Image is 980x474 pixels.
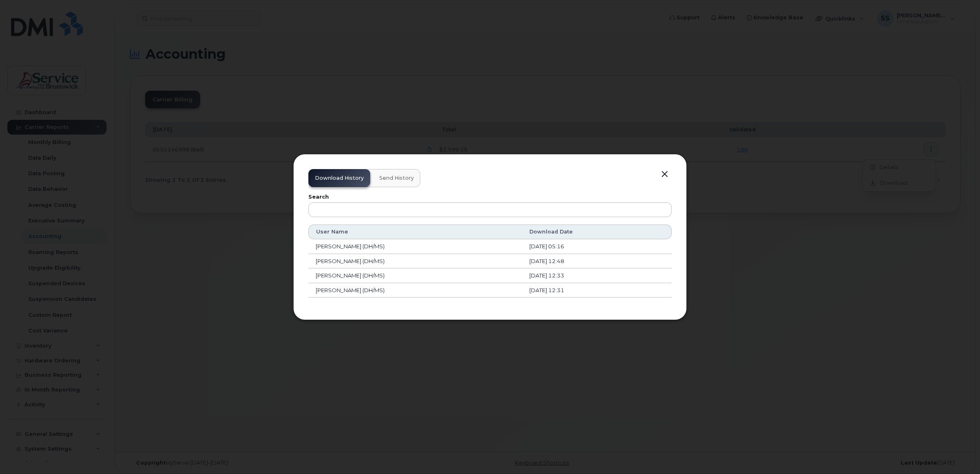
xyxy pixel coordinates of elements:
[308,268,522,283] td: [PERSON_NAME] (DH/MS)
[308,283,522,298] td: [PERSON_NAME] (DH/MS)
[522,239,672,254] td: [DATE] 05:16
[308,224,522,239] th: User Name
[308,254,522,269] td: [PERSON_NAME] (DH/MS)
[522,254,672,269] td: [DATE] 12:48
[522,283,672,298] td: [DATE] 12:31
[308,195,672,200] label: Search
[522,224,672,239] th: Download Date
[522,268,672,283] td: [DATE] 12:33
[308,239,522,254] td: [PERSON_NAME] (DH/MS)
[379,175,414,181] span: Send History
